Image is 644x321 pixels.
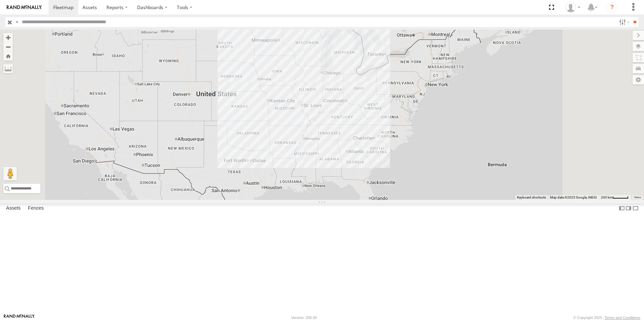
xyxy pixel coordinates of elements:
label: Search Filter Options [616,17,631,27]
label: Dock Summary Table to the Right [625,204,632,213]
span: 200 km [601,195,612,199]
label: Map Settings [633,75,644,84]
a: Terms and Conditions [605,316,640,320]
a: Terms (opens in new tab) [634,196,641,199]
label: Measure [3,64,13,73]
button: Drag Pegman onto the map to open Street View [3,167,17,180]
button: Zoom in [3,33,13,42]
a: Visit our Website [4,314,35,321]
div: © Copyright 2025 - [573,316,640,320]
label: Hide Summary Table [632,204,639,213]
img: rand-logo.svg [7,5,42,10]
button: Keyboard shortcuts [517,195,546,200]
label: Assets [3,204,24,213]
button: Map Scale: 200 km per 44 pixels [599,195,631,200]
label: Dock Summary Table to the Left [618,204,625,213]
span: Map data ©2025 Google, INEGI [550,195,597,199]
div: Jay Hammerstrom [563,2,583,12]
label: Fences [25,204,47,213]
label: Search Query [14,17,20,27]
div: Version: 306.00 [291,316,317,320]
button: Zoom out [3,42,13,51]
button: Zoom Home [3,51,13,61]
i: ? [607,2,617,13]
